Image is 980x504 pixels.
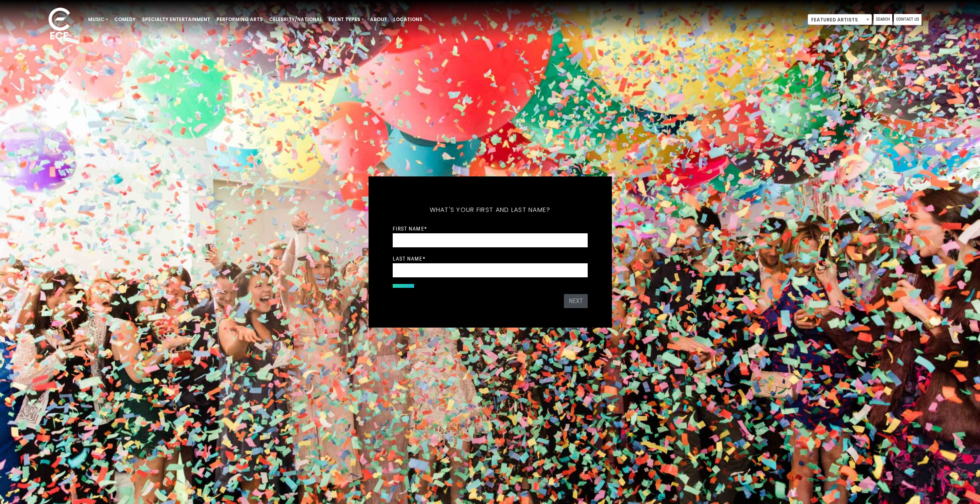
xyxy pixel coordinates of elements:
a: Music [85,13,111,26]
a: Comedy [111,13,139,26]
label: First Name [393,225,427,232]
span: Featured Artists [808,14,872,25]
a: Performing Arts [213,13,266,26]
a: Event Types [325,13,367,26]
a: Celebrity/National [266,13,325,26]
a: Search [874,14,892,25]
a: Contact Us [894,14,922,25]
h5: What's your first and last name? [393,196,588,224]
a: Locations [390,13,425,26]
a: About [367,13,390,26]
label: Last Name [393,255,425,262]
span: Featured Artists [808,14,872,25]
a: Specialty Entertainment [139,13,213,26]
img: ece_new_logo_whitev2-1.png [40,5,79,43]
